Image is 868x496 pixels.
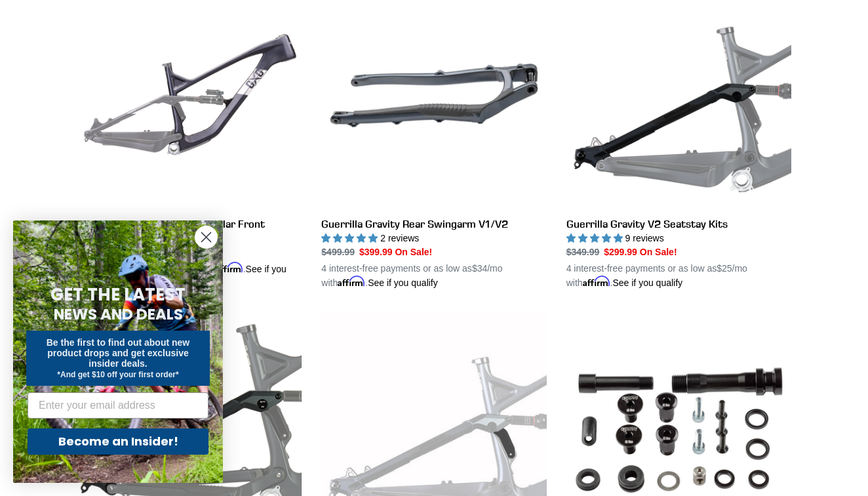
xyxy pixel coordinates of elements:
[47,337,190,369] span: Be the first to find out about new product drops and get exclusive insider deals.
[195,226,218,249] button: Close dialog
[50,283,186,306] span: GET THE LATEST
[57,370,178,379] span: *And get $10 off your first order*
[54,304,183,325] span: NEWS AND DEALS
[28,392,208,419] input: Enter your email address
[28,428,208,455] button: Become an Insider!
